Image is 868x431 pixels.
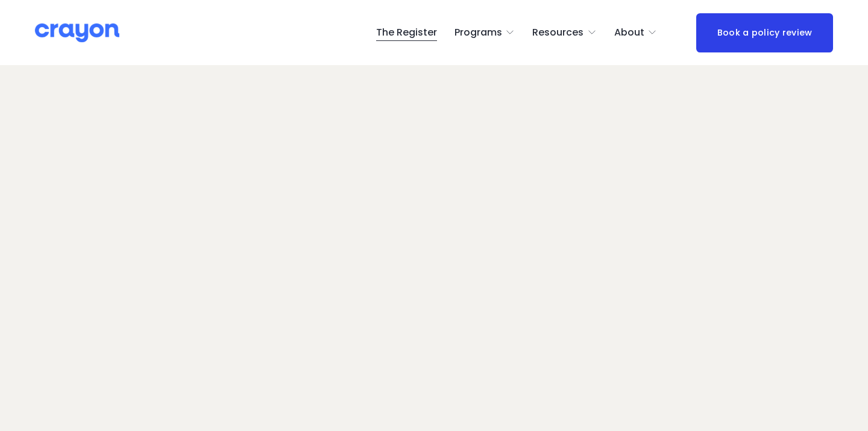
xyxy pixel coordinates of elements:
[376,23,437,42] a: The Register
[35,22,119,43] img: Crayon
[532,24,583,42] span: Resources
[614,24,644,42] span: About
[532,23,597,42] a: folder dropdown
[454,23,515,42] a: folder dropdown
[614,23,658,42] a: folder dropdown
[454,24,502,42] span: Programs
[696,13,833,52] a: Book a policy review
